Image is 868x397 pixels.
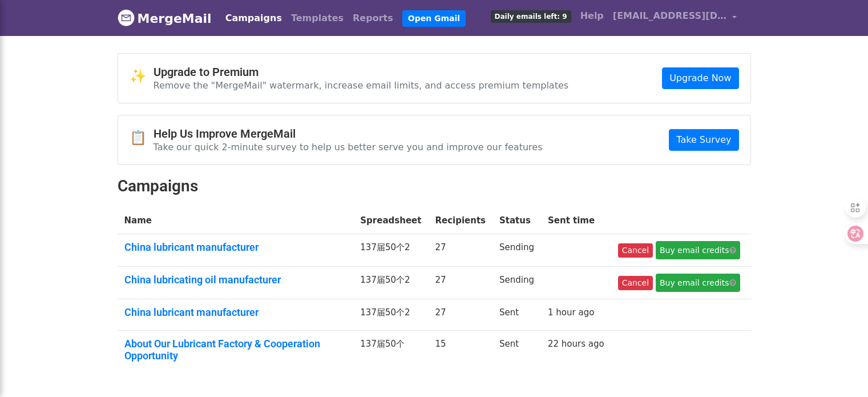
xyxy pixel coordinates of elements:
td: 15 [428,330,492,374]
a: 22 hours ago [548,339,604,349]
td: 137届50个2 [353,267,428,299]
h4: Help Us Improve MergeMail [154,127,543,141]
a: Reports [348,7,398,30]
th: Name [118,207,354,234]
a: Daily emails left: 9 [486,5,576,27]
a: MergeMail [118,6,212,30]
a: Upgrade Now [662,67,738,89]
a: Templates [286,7,348,30]
span: Daily emails left: 9 [491,10,571,23]
h4: Upgrade to Premium [154,65,569,79]
a: Cancel [618,276,653,290]
a: About Our Lubricant Factory & Cooperation Opportunity [124,338,347,362]
a: Buy email credits [656,274,740,292]
a: China lubricant manufacturer [124,306,347,319]
a: Help [576,5,608,27]
th: Status [492,207,541,234]
a: Take Survey [669,129,738,151]
a: Campaigns [221,7,286,30]
th: Spreadsheet [353,207,428,234]
a: 1 hour ago [548,307,594,318]
img: MergeMail logo [118,9,135,26]
th: Recipients [428,207,492,234]
td: Sent [492,299,541,331]
th: Sent time [541,207,611,234]
span: 📋 [130,130,154,146]
a: China lubricating oil manufacturer [124,274,347,286]
td: Sent [492,330,541,374]
td: Sending [492,234,541,267]
td: 27 [428,267,492,299]
td: 137届50个 [353,330,428,374]
td: 137届50个2 [353,299,428,331]
a: Cancel [618,243,653,258]
span: ✨ [130,68,154,85]
a: Open Gmail [402,10,466,27]
td: 27 [428,299,492,331]
a: Buy email credits [656,241,740,259]
a: [EMAIL_ADDRESS][DOMAIN_NAME] [608,5,742,31]
p: Take our quick 2-minute survey to help us better serve you and improve our features [154,141,543,153]
td: 27 [428,234,492,267]
span: [EMAIL_ADDRESS][DOMAIN_NAME] [613,9,727,23]
td: Sending [492,267,541,299]
a: China lubricant manufacturer [124,241,347,254]
h2: Campaigns [118,177,751,196]
p: Remove the "MergeMail" watermark, increase email limits, and access premium templates [154,79,569,91]
td: 137届50个2 [353,234,428,267]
